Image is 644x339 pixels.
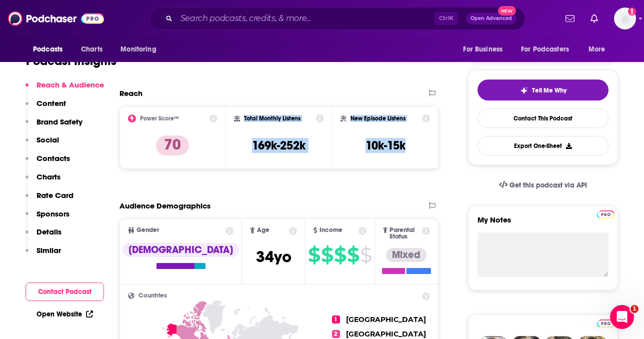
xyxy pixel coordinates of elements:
p: Sponsors [36,209,69,218]
span: For Business [463,42,502,56]
h3: 10k-15k [365,138,405,153]
span: More [588,42,605,56]
button: Contacts [25,153,70,172]
button: open menu [26,40,75,59]
p: 70 [156,135,189,155]
h3: 169k-252k [252,138,305,153]
button: Content [25,98,66,117]
h2: Reach [119,88,142,98]
span: $ [347,247,359,263]
button: Charts [25,172,60,190]
h2: Audience Demographics [119,201,210,210]
a: Pro website [597,318,614,327]
span: $ [321,247,333,263]
img: User Profile [614,7,636,29]
img: Podchaser - Follow, Share and Rate Podcasts [8,9,104,28]
label: My Notes [477,215,608,232]
a: Show notifications dropdown [586,10,602,27]
p: Reach & Audience [36,80,104,89]
iframe: Intercom live chat [610,305,634,329]
p: Similar [36,245,61,255]
span: $ [360,247,371,263]
a: Open Website [36,310,93,318]
button: open menu [514,40,583,59]
div: [DEMOGRAPHIC_DATA] [122,243,239,257]
span: New [498,6,516,15]
span: $ [308,247,320,263]
h2: New Episode Listens [350,115,405,122]
button: Sponsors [25,209,69,227]
span: For Podcasters [521,42,569,56]
button: Contact Podcast [25,282,104,301]
button: open menu [581,40,618,59]
p: Content [36,98,66,108]
div: Mixed [386,248,426,262]
span: Gender [136,227,159,233]
div: Search podcasts, credits, & more... [149,7,525,30]
span: [GEOGRAPHIC_DATA] [346,315,426,324]
button: Show profile menu [614,7,636,29]
h2: Power Score™ [140,115,179,122]
button: Social [25,135,59,153]
span: Monitoring [120,42,156,56]
button: Reach & Audience [25,80,104,98]
span: Logged in as rpearson [614,7,636,29]
span: $ [334,247,346,263]
a: Pro website [597,209,614,218]
p: Charts [36,172,60,181]
p: Rate Card [36,190,73,200]
span: 1 [630,305,638,313]
button: Open AdvancedNew [466,12,516,24]
span: Charts [81,42,102,56]
a: Charts [74,40,108,59]
img: Podchaser Pro [597,210,614,218]
p: Details [36,227,61,236]
img: tell me why sparkle [520,86,528,94]
p: Brand Safety [36,117,82,126]
button: open menu [456,40,515,59]
button: Brand Safety [25,117,82,135]
p: Contacts [36,153,70,163]
button: Export One-Sheet [477,136,608,155]
span: [GEOGRAPHIC_DATA] [346,329,426,338]
p: Social [36,135,59,144]
span: Income [319,227,342,233]
span: Countries [138,292,167,299]
a: Get this podcast via API [491,173,595,197]
button: Details [25,227,61,245]
input: Search podcasts, credits, & more... [176,10,434,26]
span: Tell Me Why [532,86,566,94]
a: Contact This Podcast [477,108,608,128]
span: Get this podcast via API [509,181,587,189]
span: Age [257,227,269,233]
span: Podcasts [33,42,62,56]
button: Similar [25,245,61,264]
button: tell me why sparkleTell Me Why [477,79,608,100]
span: 1 [332,315,340,323]
span: 2 [332,330,340,338]
h2: Total Monthly Listens [244,115,300,122]
a: Show notifications dropdown [561,10,578,27]
svg: Add a profile image [628,7,636,15]
img: Podchaser Pro [597,319,614,327]
span: 34 yo [256,247,291,266]
span: Parental Status [389,227,420,240]
button: Rate Card [25,190,73,209]
button: open menu [113,40,169,59]
span: Open Advanced [470,16,512,21]
span: Ctrl K [434,12,458,25]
